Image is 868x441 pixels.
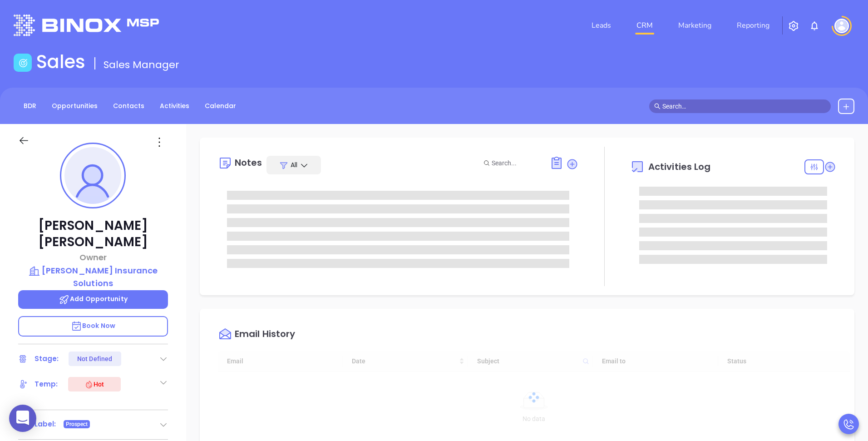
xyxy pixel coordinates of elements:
[35,417,56,431] div: Label:
[588,16,615,35] a: Leads
[18,264,168,289] a: [PERSON_NAME] Insurance Solutions
[235,329,295,342] div: Email History
[154,99,195,114] a: Activities
[18,251,168,263] p: Owner
[71,321,115,330] span: Book Now
[59,294,128,303] span: Add Opportunity
[834,19,849,33] img: user
[64,147,121,204] img: profile-user
[235,158,262,167] div: Notes
[18,99,42,114] a: BDR
[662,101,826,111] input: Search…
[36,51,85,73] h1: Sales
[77,352,112,366] div: Not Defined
[199,99,242,114] a: Calendar
[84,379,104,390] div: Hot
[291,160,297,169] span: All
[35,352,59,366] div: Stage:
[104,58,179,72] span: Sales Manager
[18,218,168,250] p: [PERSON_NAME] [PERSON_NAME]
[648,162,710,171] span: Activities Log
[675,16,715,35] a: Marketing
[633,16,656,35] a: CRM
[788,20,799,31] img: iconSetting
[654,103,661,109] span: search
[46,99,103,114] a: Opportunities
[492,158,540,168] input: Search...
[35,377,58,391] div: Temp:
[809,20,820,31] img: iconNotification
[108,99,150,114] a: Contacts
[14,15,159,36] img: logo
[733,16,773,35] a: Reporting
[66,419,88,429] span: Prospect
